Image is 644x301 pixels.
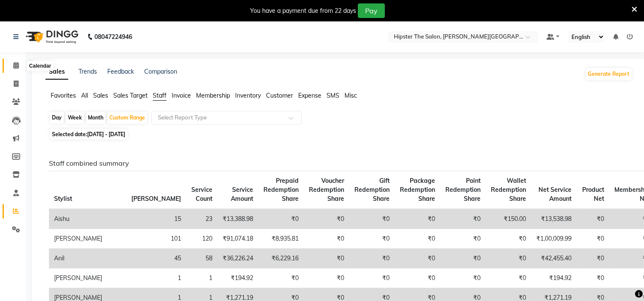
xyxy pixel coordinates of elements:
a: Trends [79,68,97,75]
td: ₹13,388.98 [218,209,258,229]
td: ₹0 [440,229,486,249]
td: ₹42,455.40 [531,249,577,268]
td: ₹0 [349,268,395,288]
td: ₹0 [349,249,395,268]
td: ₹6,229.16 [258,249,304,268]
td: ₹0 [486,268,531,288]
span: Stylist [54,195,72,203]
span: [DATE] - [DATE] [87,131,125,137]
div: Day [50,112,64,124]
span: Customer [266,92,293,99]
img: logo [22,25,81,49]
td: [PERSON_NAME] [49,268,126,288]
td: 45 [126,249,186,268]
span: Selected date: [50,129,127,140]
span: [PERSON_NAME] [131,195,181,203]
span: Point Redemption Share [445,177,481,203]
span: Membership [196,92,230,99]
td: 1 [126,268,186,288]
td: ₹0 [304,249,349,268]
td: ₹0 [440,249,486,268]
span: Wallet Redemption Share [491,177,526,203]
td: ₹0 [440,209,486,229]
td: Aishu [49,209,126,229]
td: [PERSON_NAME] [49,229,126,249]
span: Invoice [172,92,191,99]
td: 15 [126,209,186,229]
td: ₹0 [577,249,609,268]
td: 58 [186,249,218,268]
td: ₹0 [304,268,349,288]
td: ₹0 [349,229,395,249]
td: ₹36,226.24 [218,249,258,268]
td: ₹0 [395,249,440,268]
button: Pay [358,3,385,18]
span: Favorites [51,92,76,99]
td: ₹0 [577,229,609,249]
td: ₹13,538.98 [531,209,577,229]
span: Misc [345,92,357,99]
b: 08047224946 [94,25,132,49]
span: Voucher Redemption Share [309,177,344,203]
td: ₹0 [395,229,440,249]
td: Anil [49,249,126,268]
td: ₹8,935.81 [258,229,304,249]
span: Sales Target [113,92,148,99]
td: 101 [126,229,186,249]
td: ₹0 [258,268,304,288]
td: ₹0 [304,209,349,229]
td: ₹1,00,009.99 [531,229,577,249]
div: You have a payment due from 22 days [250,6,356,15]
td: ₹0 [349,209,395,229]
span: Net Service Amount [538,186,571,203]
span: Staff [153,92,166,99]
a: Feedback [107,68,134,75]
td: ₹0 [395,209,440,229]
span: All [81,92,88,99]
span: Package Redemption Share [400,177,435,203]
td: ₹0 [395,268,440,288]
button: Generate Report [586,68,632,80]
td: ₹150.00 [486,209,531,229]
span: SMS [327,92,339,99]
span: Sales [93,92,108,99]
div: Calendar [27,61,53,71]
span: Gift Redemption Share [354,177,390,203]
span: Expense [298,92,321,99]
div: Month [86,112,106,124]
span: Inventory [235,92,261,99]
h6: Staff combined summary [49,159,626,167]
td: ₹0 [304,229,349,249]
td: ₹0 [577,209,609,229]
div: Custom Range [107,112,147,124]
td: ₹194.92 [218,268,258,288]
td: ₹0 [486,229,531,249]
td: 23 [186,209,218,229]
td: ₹194.92 [531,268,577,288]
td: ₹91,074.18 [218,229,258,249]
span: Service Amount [231,186,253,203]
td: ₹0 [577,268,609,288]
span: Service Count [191,186,212,203]
td: 1 [186,268,218,288]
td: ₹0 [258,209,304,229]
a: Comparison [144,68,177,75]
td: ₹0 [440,268,486,288]
div: Week [66,112,84,124]
td: 120 [186,229,218,249]
span: Product Net [582,186,604,203]
td: ₹0 [486,249,531,268]
span: Prepaid Redemption Share [263,177,299,203]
